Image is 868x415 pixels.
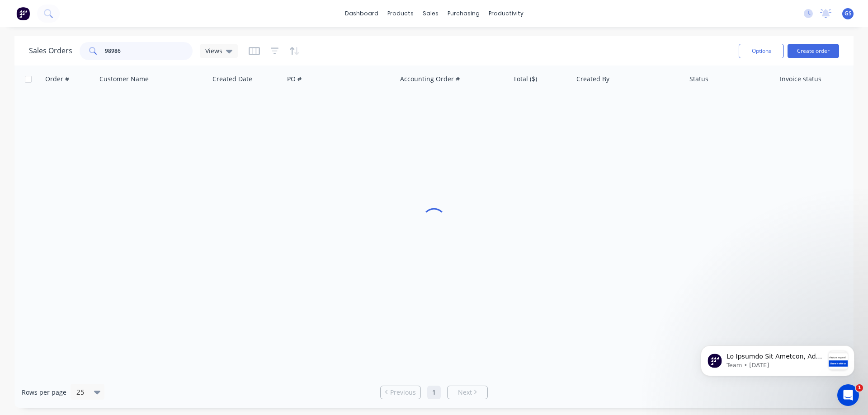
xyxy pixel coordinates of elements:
[739,44,784,58] button: Options
[689,75,708,84] div: Status
[22,388,66,397] span: Rows per page
[400,75,460,84] div: Accounting Order #
[390,388,416,397] span: Previous
[16,7,30,20] img: Factory
[287,75,302,84] div: PO #
[99,75,149,84] div: Customer Name
[788,44,839,58] button: Create order
[837,384,859,406] iframe: Intercom live chat
[443,7,484,20] div: purchasing
[212,75,252,84] div: Created Date
[856,384,863,392] span: 1
[687,327,868,391] iframe: Intercom notifications message
[484,7,528,20] div: productivity
[381,388,420,397] a: Previous page
[780,75,821,84] div: Invoice status
[383,7,418,20] div: products
[427,386,441,399] a: Page 1 is your current page
[205,46,222,56] span: Views
[448,388,487,397] a: Next page
[576,75,609,84] div: Created By
[458,388,472,397] span: Next
[377,386,491,399] ul: Pagination
[105,42,193,60] input: Search...
[513,75,537,84] div: Total ($)
[418,7,443,20] div: sales
[39,34,137,42] p: Message from Team, sent 3w ago
[340,7,383,20] a: dashboard
[844,9,852,18] span: GS
[45,75,69,84] div: Order #
[29,47,72,55] h1: Sales Orders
